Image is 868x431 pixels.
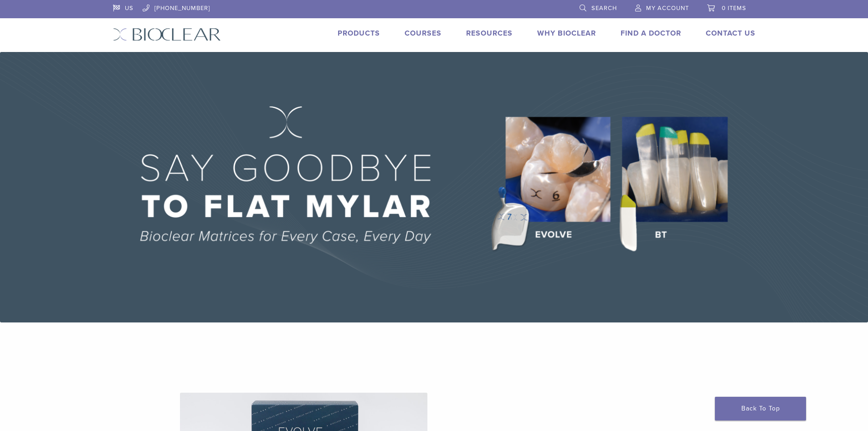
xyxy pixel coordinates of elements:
[715,397,806,421] a: Back To Top
[646,5,689,12] span: My Account
[706,29,755,38] a: Contact Us
[338,29,380,38] a: Products
[621,29,681,38] a: Find A Doctor
[466,29,513,38] a: Resources
[591,5,617,12] span: Search
[537,29,596,38] a: Why Bioclear
[113,28,221,41] img: Bioclear
[405,29,442,38] a: Courses
[722,5,746,12] span: 0 items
